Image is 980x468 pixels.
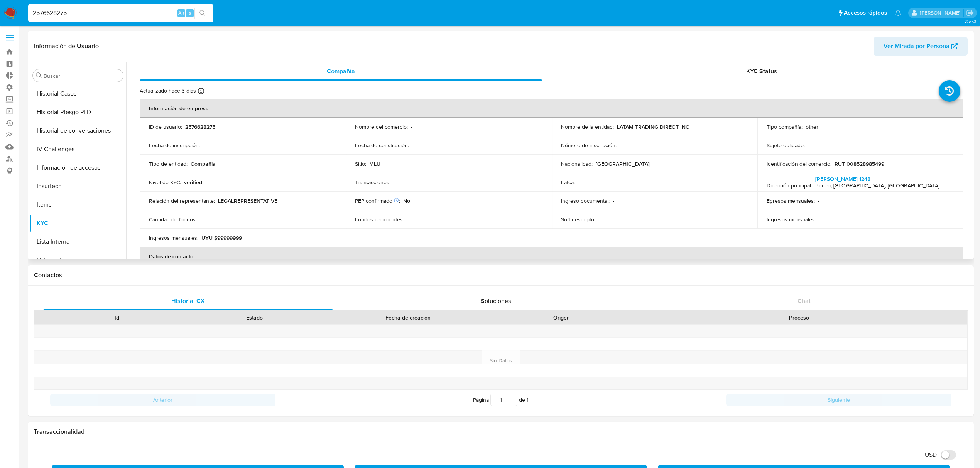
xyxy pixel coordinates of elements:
[808,142,809,149] p: -
[596,160,650,167] p: [GEOGRAPHIC_DATA]
[561,197,610,204] p: Ingreso documental :
[36,72,42,79] button: Buscar
[50,394,275,406] button: Anterior
[726,394,951,406] button: Siguiente
[473,394,529,406] span: Página de
[30,158,126,177] button: Información de accesos
[884,37,950,56] span: Ver Mirada por Persona
[178,9,184,17] span: Alt
[149,197,215,204] p: Relación del representante :
[185,123,215,130] p: 2576628275
[200,216,201,223] p: -
[184,179,202,186] p: verified
[30,103,126,121] button: Historial Riesgo PLD
[600,216,602,223] p: -
[561,179,575,186] p: Fatca :
[30,140,126,158] button: IV Challenges
[34,428,968,436] h1: Transaccionalidad
[844,9,887,17] span: Accesos rápidos
[369,160,380,167] p: MLU
[920,9,963,17] p: agustin.duran@mercadolibre.com
[30,214,126,232] button: KYC
[140,99,963,118] th: Información de empresa
[798,296,811,305] span: Chat
[895,10,901,16] a: Notificaciones
[201,234,242,241] p: UYU $99999999
[767,123,803,130] p: Tipo compañía :
[191,314,318,322] div: Estado
[30,195,126,214] button: Items
[636,314,962,322] div: Proceso
[561,160,593,167] p: Nacionalidad :
[30,121,126,140] button: Historial de conversaciones
[355,216,404,223] p: Fondos recurrentes :
[403,197,410,204] p: No
[28,8,213,18] input: Buscar usuario o caso...
[203,142,204,149] p: -
[218,197,277,204] p: LEGALREPRESENTATIVE
[149,142,200,149] p: Fecha de inscripción :
[30,84,126,103] button: Historial Casos
[966,9,974,17] a: Salir
[149,234,198,241] p: Ingresos mensuales :
[355,123,408,130] p: Nombre del comercio :
[767,160,831,167] p: Identificación del comercio :
[498,314,625,322] div: Origen
[874,37,968,56] button: Ver Mirada por Persona
[578,179,580,186] p: -
[767,182,812,189] p: Dirección principal :
[149,179,181,186] p: Nivel de KYC :
[767,216,816,223] p: Ingresos mensuales :
[53,314,180,322] div: Id
[140,247,963,266] th: Datos de contacto
[815,175,870,183] a: [PERSON_NAME] 1248
[407,216,409,223] p: -
[355,160,366,167] p: Sitio :
[819,216,821,223] p: -
[815,182,939,189] h4: Buceo, [GEOGRAPHIC_DATA], [GEOGRAPHIC_DATA]
[34,42,99,50] h1: Información de Usuario
[561,216,597,223] p: Soft descriptor :
[30,232,126,251] button: Lista Interna
[767,197,815,204] p: Egresos mensuales :
[189,9,191,17] span: s
[411,123,412,130] p: -
[194,8,210,19] button: search-icon
[149,216,197,223] p: Cantidad de fondos :
[44,72,120,79] input: Buscar
[355,197,400,204] p: PEP confirmado :
[34,271,968,279] h1: Contactos
[171,296,205,305] span: Historial CX
[561,123,614,130] p: Nombre de la entidad :
[149,160,188,167] p: Tipo de entidad :
[412,142,414,149] p: -
[620,142,621,149] p: -
[327,67,355,76] span: Compañía
[818,197,819,204] p: -
[613,197,614,204] p: -
[746,67,777,76] span: KYC Status
[140,87,196,94] p: Actualizado hace 3 días
[561,142,617,149] p: Número de inscripción :
[617,123,689,130] p: LATAM TRADING DIRECT INC
[329,314,487,322] div: Fecha de creación
[355,142,409,149] p: Fecha de constitución :
[481,296,511,305] span: Soluciones
[30,251,126,269] button: Listas Externas
[394,179,395,186] p: -
[191,160,216,167] p: Compañia
[527,396,529,404] span: 1
[767,142,805,149] p: Sujeto obligado :
[30,177,126,195] button: Insurtech
[806,123,818,130] p: other
[835,160,884,167] p: RUT 008528985499
[149,123,182,130] p: ID de usuario :
[355,179,390,186] p: Transacciones :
